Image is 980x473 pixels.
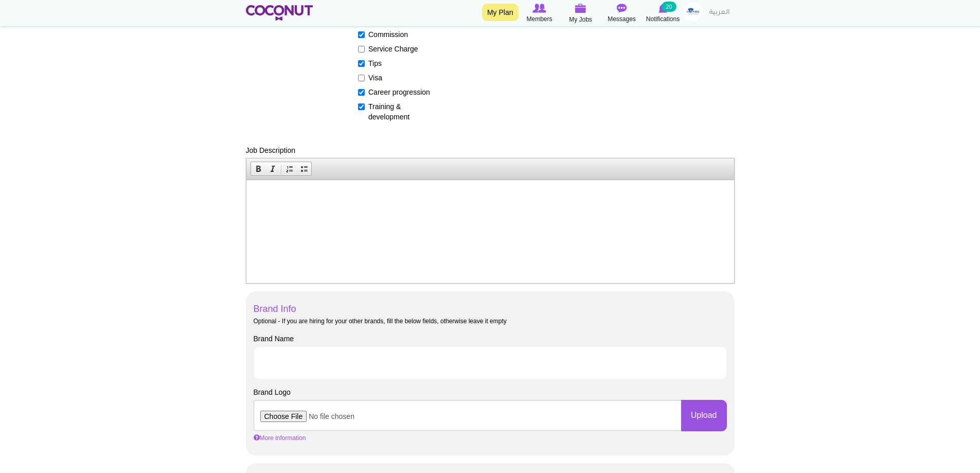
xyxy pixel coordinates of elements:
label: Brand Logo [254,387,291,397]
img: Home [246,5,313,21]
span: Messages [608,14,636,24]
div: Optional - If you are hiring for your other brands, fill the below fields, otherwise leave it empty [254,317,727,326]
span: Notifications [646,14,680,24]
label: Brand Name [254,334,294,344]
img: Browse Members [532,4,546,13]
a: Insert/Remove Bulleted List [297,162,311,176]
a: Italic [265,162,280,176]
input: Service Charge [358,46,365,52]
input: Career progression [358,89,365,96]
a: My Jobs My Jobs [560,3,601,25]
input: Tips [358,60,365,67]
label: Tips [358,58,433,68]
label: Career progression [358,87,433,97]
label: Job Description [246,145,296,155]
a: More information [254,434,306,442]
img: My Jobs [575,4,586,13]
a: Insert/Remove Numbered List [282,162,297,176]
a: My Plan [482,4,519,21]
a: Messages Messages [601,3,643,24]
a: Brand Info [254,304,296,314]
label: Visa [358,73,433,83]
input: Commission [358,31,365,38]
a: Browse Members Members [519,3,560,24]
input: Visa [358,75,365,81]
span: My Jobs [569,14,592,25]
label: Commission [358,29,433,40]
input: Training & development [358,103,365,110]
a: Notifications Notifications 20 [643,3,684,24]
a: Bold [251,162,265,176]
a: العربية [704,3,735,23]
label: Service Charge [358,44,433,54]
iframe: Rich Text Editor, edit-field-additional-info-und-0-value [246,180,734,283]
img: Messages [617,4,627,13]
img: Notifications [658,4,667,13]
span: Members [526,14,552,24]
button: Upload [681,400,727,431]
label: Training & development [358,101,433,122]
small: 20 [662,2,676,12]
